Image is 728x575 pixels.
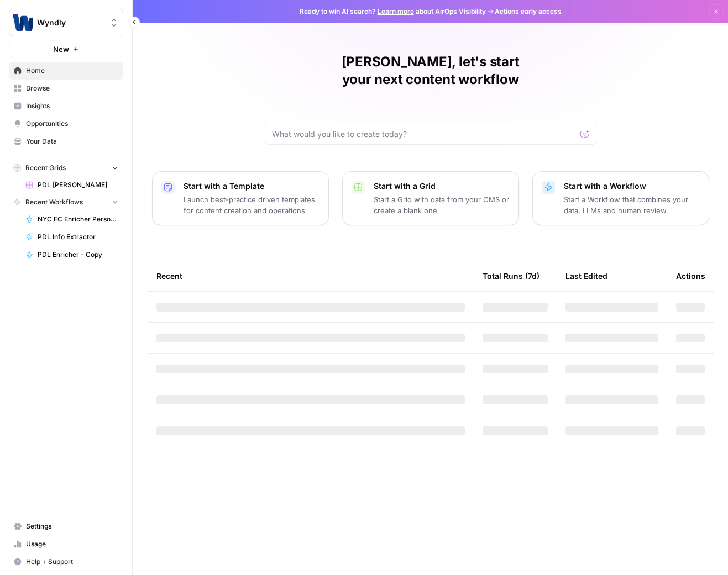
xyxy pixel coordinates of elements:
button: Start with a TemplateLaunch best-practice driven templates for content creation and operations [152,171,329,225]
span: Wyndly [37,17,104,28]
div: Last Edited [565,261,607,291]
span: Recent Grids [25,163,66,173]
p: Start with a Grid [374,181,510,192]
span: Usage [26,539,118,549]
span: Help + Support [26,557,118,567]
span: Your Data [26,136,118,146]
span: Settings [26,521,118,531]
p: Start with a Template [184,181,320,192]
button: Start with a GridStart a Grid with data from your CMS or create a blank one [342,171,519,225]
span: Browse [26,83,118,93]
span: Home [26,66,118,76]
a: Settings [9,518,123,535]
h1: [PERSON_NAME], let's start your next content workflow [265,53,596,88]
span: PDL Enricher - Copy [38,250,118,260]
a: PDL Enricher - Copy [20,246,123,263]
button: Recent Grids [9,160,123,176]
input: What would you like to create today? [272,129,576,140]
button: New [9,41,123,57]
img: Wyndly Logo [13,13,33,33]
span: Insights [26,101,118,111]
span: Opportunities [26,119,118,129]
a: Usage [9,535,123,553]
span: PDL Info Extractor [38,232,118,242]
p: Start a Workflow that combines your data, LLMs and human review [564,194,700,216]
span: PDL [PERSON_NAME] [38,180,118,190]
a: Learn more [378,7,414,15]
div: Total Runs (7d) [483,261,540,291]
a: PDL [PERSON_NAME] [20,176,123,194]
span: Ready to win AI search? about AirOps Visibility [300,7,486,17]
a: Home [9,62,123,80]
button: Help + Support [9,553,123,571]
p: Start with a Workflow [564,181,700,192]
a: PDL Info Extractor [20,228,123,246]
button: Recent Workflows [9,194,123,210]
span: Actions early access [495,7,562,17]
span: Recent Workflows [25,197,83,207]
button: Workspace: Wyndly [9,9,123,36]
div: Recent [156,261,465,291]
p: Launch best-practice driven templates for content creation and operations [184,194,320,216]
button: Start with a WorkflowStart a Workflow that combines your data, LLMs and human review [532,171,709,225]
span: NYC FC Enricher Person Enrichment [38,214,118,224]
a: NYC FC Enricher Person Enrichment [20,210,123,228]
a: Your Data [9,133,123,150]
span: New [53,44,69,55]
a: Opportunities [9,115,123,133]
div: Actions [676,261,705,291]
a: Insights [9,97,123,115]
a: Browse [9,80,123,97]
p: Start a Grid with data from your CMS or create a blank one [374,194,510,216]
